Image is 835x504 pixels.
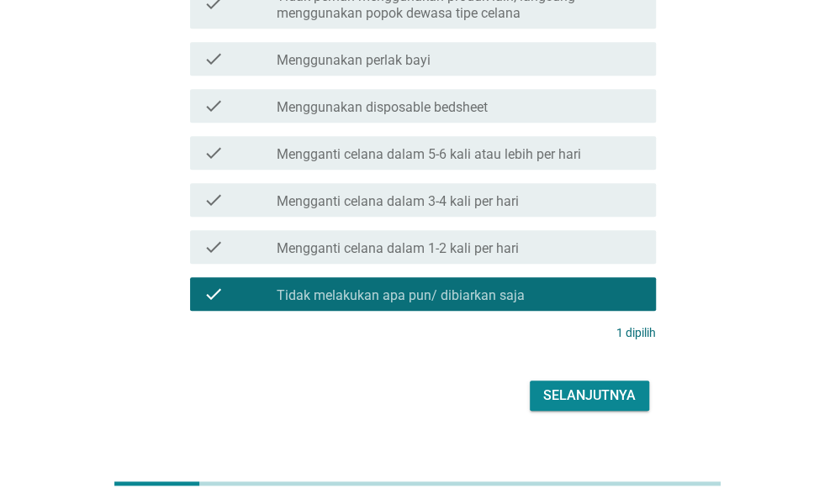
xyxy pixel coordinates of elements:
i: check [203,143,224,163]
i: check [203,237,224,257]
i: check [203,96,224,116]
label: Menggunakan perlak bayi [277,52,431,69]
label: Menggunakan disposable bedsheet [277,99,488,116]
i: check [203,190,224,210]
label: Tidak melakukan apa pun/ dibiarkan saja [277,287,525,304]
label: Mengganti celana dalam 1-2 kali per hari [277,240,519,257]
button: Selanjutnya [530,381,649,411]
i: check [203,284,224,304]
div: Selanjutnya [543,386,636,406]
label: Mengganti celana dalam 3-4 kali per hari [277,193,519,210]
label: Mengganti celana dalam 5-6 kali atau lebih per hari [277,146,581,163]
p: 1 dipilih [616,324,656,342]
i: check [203,49,224,69]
